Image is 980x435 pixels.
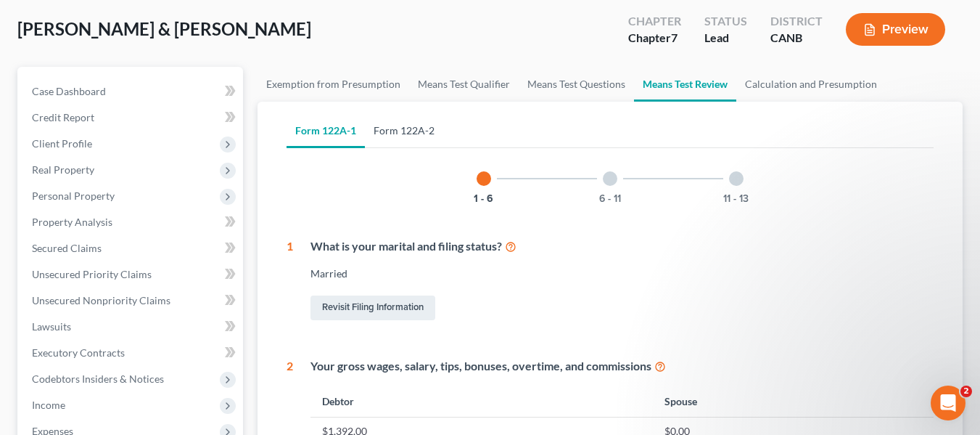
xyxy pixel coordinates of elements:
a: Unsecured Nonpriority Claims [20,288,243,314]
a: Lawsuits [20,314,243,340]
span: Case Dashboard [32,85,106,97]
div: Married [310,267,934,281]
a: Means Test Questions [519,67,634,102]
span: Client Profile [32,137,92,150]
button: Preview [846,13,945,46]
span: Income [32,399,65,411]
div: What is your marital and filing status? [310,238,934,255]
span: Lawsuits [32,320,71,333]
div: Your gross wages, salary, tips, bonuses, overtime, and commissions [310,358,934,375]
a: Credit Report [20,105,243,131]
div: CANB [770,30,823,46]
span: 2 [960,386,972,397]
a: Revisit Filing Information [310,296,435,320]
a: Unsecured Priority Claims [20,261,243,288]
span: 7 [671,31,678,44]
a: Case Dashboard [20,78,243,105]
span: Codebtors Insiders & Notices [32,373,164,385]
a: Executory Contracts [20,340,243,366]
div: Chapter [628,13,681,30]
span: Property Analysis [32,216,112,228]
span: Executory Contracts [32,346,125,359]
th: Debtor [310,386,653,417]
iframe: Intercom live chat [931,386,965,420]
a: Exemption from Presumption [258,67,409,102]
a: Secured Claims [20,235,243,261]
a: Form 122A-2 [365,113,443,148]
span: Unsecured Nonpriority Claims [32,294,170,306]
span: Real Property [32,163,94,176]
button: 11 - 13 [723,194,749,204]
span: Credit Report [32,111,94,123]
button: 6 - 11 [599,194,621,204]
div: Chapter [628,30,681,46]
div: District [770,13,823,30]
span: Secured Claims [32,242,102,254]
div: Status [704,13,747,30]
span: Unsecured Priority Claims [32,268,152,280]
a: Form 122A-1 [287,113,365,148]
a: Property Analysis [20,209,243,235]
a: Calculation and Presumption [736,67,886,102]
div: Lead [704,30,747,46]
button: 1 - 6 [474,194,493,204]
a: Means Test Qualifier [409,67,519,102]
span: [PERSON_NAME] & [PERSON_NAME] [17,18,311,39]
div: 1 [287,238,293,323]
th: Spouse [653,386,934,417]
span: Personal Property [32,190,115,202]
a: Means Test Review [634,67,736,102]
